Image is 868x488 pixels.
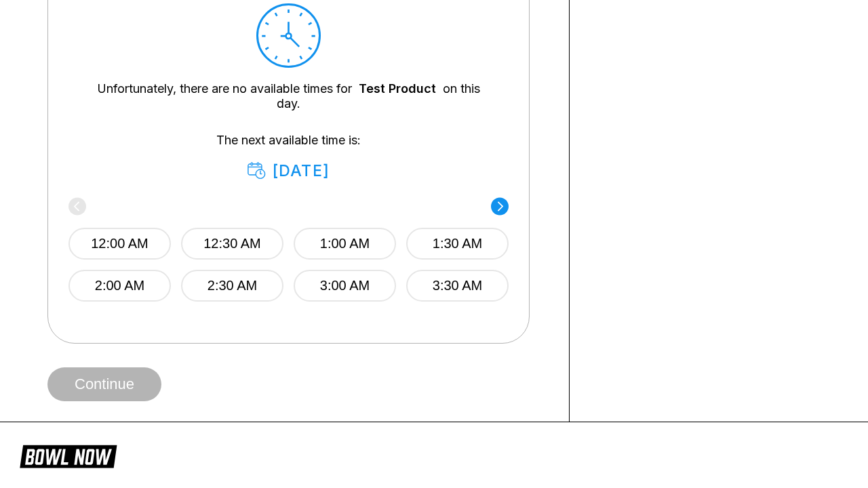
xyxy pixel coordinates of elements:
[406,228,509,260] button: 1:30 AM
[89,133,488,180] div: The next available time is:
[406,270,509,302] button: 3:30 AM
[68,228,171,260] button: 12:00 AM
[89,81,488,111] div: Unfortunately, there are no available times for on this day.
[248,161,330,180] div: [DATE]
[294,228,396,260] button: 1:00 AM
[359,81,436,96] a: Test Product
[181,270,283,302] button: 2:30 AM
[68,270,171,302] button: 2:00 AM
[181,228,283,260] button: 12:30 AM
[294,270,396,302] button: 3:00 AM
